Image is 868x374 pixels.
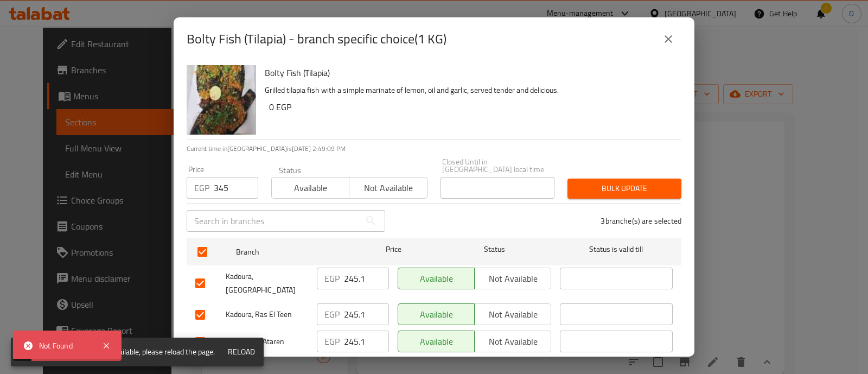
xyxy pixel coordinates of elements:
[403,307,470,322] span: Available
[265,65,673,80] h6: Bolty Fish (Tilapia)
[228,345,255,359] span: Reload
[236,245,349,259] span: Branch
[265,84,673,97] p: Grilled tilapia fish with a simple marinate of lemon, oil and garlic, served tender and delicious.
[187,30,446,48] h2: Bolty Fish (Tilapia) - branch specific choice(1 KG)
[398,331,475,352] button: Available
[39,340,91,352] div: Not Found
[601,215,681,226] p: 3 branche(s) are selected
[344,331,389,352] input: Please enter price
[226,335,308,348] span: Kadoura, El Ataren
[354,180,423,196] span: Not available
[324,335,340,348] p: EGP
[479,307,547,322] span: Not available
[194,181,209,194] p: EGP
[276,180,345,196] span: Available
[479,334,547,350] span: Not available
[324,272,340,285] p: EGP
[403,334,470,350] span: Available
[187,210,360,232] input: Search in branches
[474,268,551,289] button: Not available
[560,243,673,256] span: Status is valid till
[324,308,340,321] p: EGP
[567,179,681,199] button: Bulk update
[655,26,681,52] button: close
[403,271,470,287] span: Available
[479,271,547,287] span: Not available
[226,270,308,297] span: Kadoura, [GEOGRAPHIC_DATA]
[226,308,308,321] span: Kadoura, Ras El Teen
[187,144,681,154] p: Current time in [GEOGRAPHIC_DATA] is [DATE] 2:49:09 PM
[214,177,258,199] input: Please enter price
[344,268,389,289] input: Please enter price
[358,243,430,256] span: Price
[438,243,551,256] span: Status
[344,303,389,325] input: Please enter price
[474,331,551,352] button: Not available
[576,182,673,195] span: Bulk update
[349,177,427,199] button: Not available
[187,65,256,135] img: Bolty Fish (Tilapia)
[271,177,349,199] button: Available
[269,99,673,115] h6: 0 EGP
[398,268,475,289] button: Available
[474,303,551,325] button: Not available
[398,303,475,325] button: Available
